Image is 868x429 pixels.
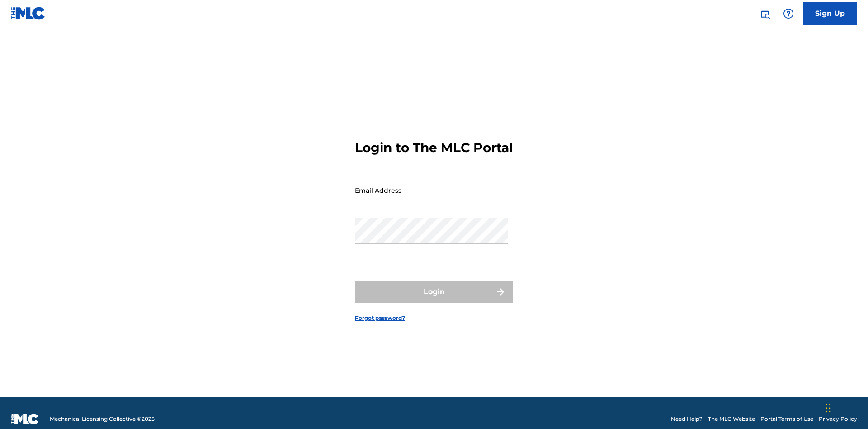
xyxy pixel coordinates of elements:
h3: Login to The MLC Portal [355,140,513,156]
div: Help [779,5,797,23]
img: search [759,8,770,19]
a: The MLC Website [708,415,755,423]
a: Sign Up [803,2,857,25]
a: Privacy Policy [819,415,857,423]
span: Mechanical Licensing Collective © 2025 [50,415,155,423]
a: Need Help? [671,415,703,423]
img: MLC Logo [11,7,46,20]
img: help [783,8,794,19]
a: Forgot password? [355,314,405,322]
a: Public Search [756,5,774,23]
div: Drag [826,395,831,422]
img: logo [11,414,39,424]
iframe: Chat Widget [823,386,868,429]
a: Portal Terms of Use [760,415,813,423]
